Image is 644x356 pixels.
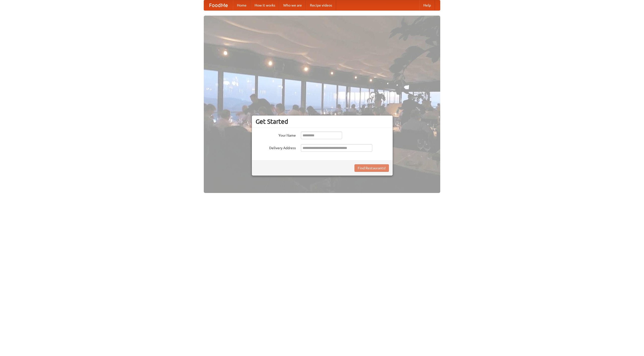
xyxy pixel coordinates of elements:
a: Recipe videos [306,0,336,10]
button: Find Restaurants! [354,164,389,172]
h3: Get Started [256,118,389,125]
label: Delivery Address [256,144,296,150]
label: Your Name [256,132,296,138]
a: Help [419,0,435,10]
a: Who we are [279,0,306,10]
a: How it works [251,0,279,10]
a: Home [233,0,251,10]
a: FoodMe [204,0,233,10]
